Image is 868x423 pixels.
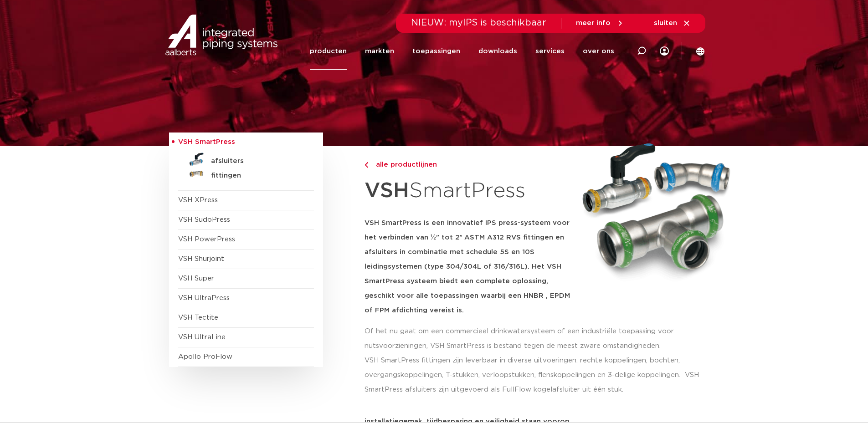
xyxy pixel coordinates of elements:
span: NIEUW: myIPS is beschikbaar [411,18,546,27]
a: VSH Tectite [178,314,218,321]
a: toepassingen [412,33,460,70]
span: alle productlijnen [370,161,437,168]
a: VSH UltraPress [178,295,230,301]
h5: fittingen [211,172,301,180]
a: VSH XPress [178,197,218,204]
strong: VSH SmartPress is een innovatief IPS press-systeem voor het verbinden van ½” tot 2″ ASTM A312 RVS... [365,219,570,314]
img: chevron-right.svg [365,162,368,168]
a: VSH SudoPress [178,216,230,223]
a: producten [310,33,347,70]
span: meer info [576,20,611,26]
a: VSH UltraLine [178,334,226,341]
a: VSH Super [178,275,214,282]
a: afsluiters [178,152,314,167]
a: sluiten [654,19,691,27]
a: alle productlijnen [365,159,570,170]
a: VSH PowerPress [178,236,235,243]
a: VSH Shurjoint [178,255,224,262]
strong: VSH [365,180,409,201]
a: downloads [478,33,517,70]
h5: afsluiters [211,157,301,165]
a: over ons [583,33,614,70]
span: VSH SmartPress [178,138,235,145]
a: fittingen [178,167,314,181]
h1: SmartPress [365,173,570,209]
span: sluiten [654,20,677,26]
a: meer info [576,19,624,27]
p: Of het nu gaat om een commercieel drinkwatersysteem of een industriële toepassing voor nutsvoorzi... [365,324,699,397]
a: Apollo ProFlow [178,353,232,360]
div: my IPS [660,33,669,70]
nav: Menu [310,33,614,70]
a: services [535,33,565,70]
a: markten [365,33,394,70]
